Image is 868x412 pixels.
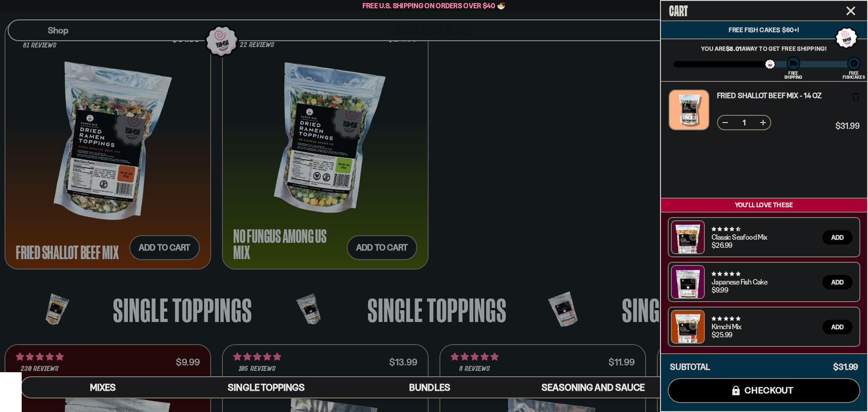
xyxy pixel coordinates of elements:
[712,286,728,294] div: $9.99
[835,122,859,130] span: $31.99
[21,377,184,398] a: Mixes
[844,4,858,18] button: Close cart
[712,322,741,331] a: Kimchi Mix
[712,271,740,277] span: 4.77 stars
[363,1,506,10] span: Free U.S. Shipping on Orders over $40 🍜
[831,279,844,285] span: Add
[745,385,794,395] span: checkout
[717,92,821,99] a: Fried Shallot Beef Mix - 14 OZ
[843,71,865,79] div: Free Fishcakes
[822,320,853,334] button: Add
[674,45,854,52] p: You are away to get Free Shipping!
[712,242,732,249] div: $26.99
[712,277,767,286] a: Japanese Fish Cake
[228,382,304,393] span: Single Toppings
[784,71,802,79] div: Free Shipping
[184,377,348,398] a: Single Toppings
[726,45,742,52] strong: $8.01
[822,275,853,289] button: Add
[409,382,450,393] span: Bundles
[831,324,844,330] span: Add
[833,362,858,372] span: $31.99
[831,234,844,241] span: Add
[663,201,865,209] p: You’ll love these
[712,226,740,232] span: 4.68 stars
[712,232,767,242] a: Classic Seafood Mix
[511,377,675,398] a: Seasoning and Sauce
[542,382,644,393] span: Seasoning and Sauce
[668,378,860,403] button: checkout
[737,119,751,126] span: 1
[729,26,799,34] span: Free Fish Cakes $60+!
[712,316,740,322] span: 4.76 stars
[669,0,688,19] span: Cart
[822,230,853,245] button: Add
[348,377,511,398] a: Bundles
[670,363,710,372] h4: Subtotal
[90,382,116,393] span: Mixes
[712,331,732,338] div: $25.99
